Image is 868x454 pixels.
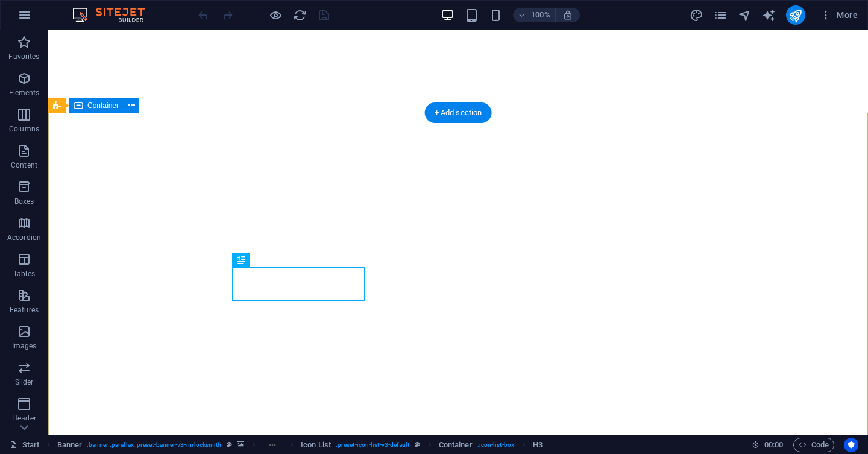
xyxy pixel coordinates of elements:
[773,440,775,449] span: :
[513,8,556,22] button: 100%
[87,438,221,452] span: . banner .parallax .preset-banner-v3-mrlocksmith
[268,8,283,22] button: Click here to leave preview mode and continue editing
[439,438,473,452] span: Click to select. Double-click to edit
[57,438,83,452] span: Click to select. Double-click to edit
[14,197,34,206] p: Boxes
[69,8,160,22] img: Editor Logo
[9,88,40,98] p: Elements
[793,438,834,452] button: Code
[11,160,37,170] p: Content
[10,305,39,315] p: Features
[237,441,244,448] i: This element contains a background
[7,233,41,242] p: Accordion
[815,5,863,25] button: More
[738,8,752,22] i: Navigator
[12,414,36,423] p: Header
[714,8,728,22] i: Pages (Ctrl+Alt+S)
[12,341,37,351] p: Images
[227,441,232,448] i: This element is a customizable preset
[13,269,35,279] p: Tables
[762,8,776,22] button: text_generator
[562,10,573,20] i: On resize automatically adjust zoom level to fit chosen device.
[10,438,40,452] a: Click to cancel selection. Double-click to open Pages
[714,8,728,22] button: pages
[425,102,492,123] div: + Add section
[799,438,829,452] span: Code
[788,8,802,22] i: Publish
[477,438,514,452] span: . icon-list-box
[820,9,858,21] span: More
[844,438,858,452] button: Usercentrics
[293,8,307,22] i: Reload page
[9,124,39,134] p: Columns
[531,8,550,22] h6: 100%
[752,438,784,452] h6: Session time
[786,5,805,25] button: publish
[57,438,543,452] nav: breadcrumb
[690,8,704,22] button: design
[762,8,776,22] i: AI Writer
[8,52,39,61] p: Favorites
[336,438,410,452] span: . preset-icon-list-v3-default
[764,438,783,452] span: 00 00
[15,377,34,387] p: Slider
[292,8,307,22] button: reload
[690,8,703,22] i: Design (Ctrl+Alt+Y)
[533,438,542,452] span: Click to select. Double-click to edit
[738,8,752,22] button: navigator
[301,438,331,452] span: Click to select. Double-click to edit
[87,102,119,109] span: Container
[415,441,420,448] i: This element is a customizable preset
